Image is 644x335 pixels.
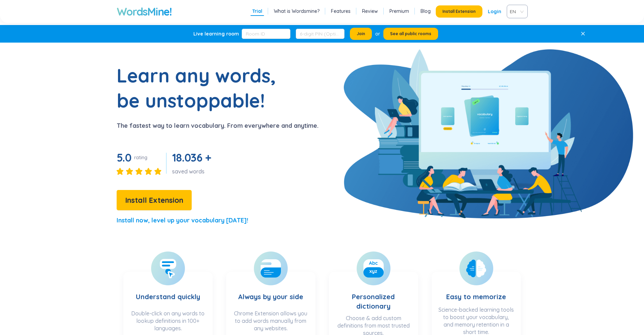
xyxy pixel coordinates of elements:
[274,8,319,15] a: What is Wordsmine?
[172,151,211,164] span: 18.036 +
[421,8,431,15] a: Blog
[350,28,372,40] button: Join
[172,168,214,175] div: saved words
[488,5,501,18] a: Login
[117,190,192,210] button: Install Extension
[193,30,239,37] div: Live learning room
[383,28,438,40] button: See all public rooms
[389,8,409,15] a: Premium
[357,31,365,37] span: Join
[336,279,411,311] h3: Personalized dictionary
[117,5,172,18] a: WordsMine!
[296,29,344,39] input: 6-digit PIN (Optional)
[252,8,262,15] a: Trial
[362,8,378,15] a: Review
[390,31,431,37] span: See all public rooms
[136,279,200,306] h3: Understand quickly
[436,5,482,18] button: Install Extension
[125,194,183,206] span: Install Extension
[117,121,318,130] p: The fastest way to learn vocabulary. From everywhere and anytime.
[443,9,476,14] span: Install Extension
[446,279,506,303] h3: Easy to memorize
[331,8,351,15] a: Features
[117,151,132,164] span: 5.0
[117,197,192,204] a: Install Extension
[242,29,290,39] input: Room ID
[510,6,522,17] span: VIE
[134,154,147,161] div: rating
[117,216,248,225] p: Install now, level up your vocabulary [DATE]!
[375,30,380,38] div: or
[117,63,286,113] h1: Learn any words, be unstoppable!
[238,279,303,306] h3: Always by your side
